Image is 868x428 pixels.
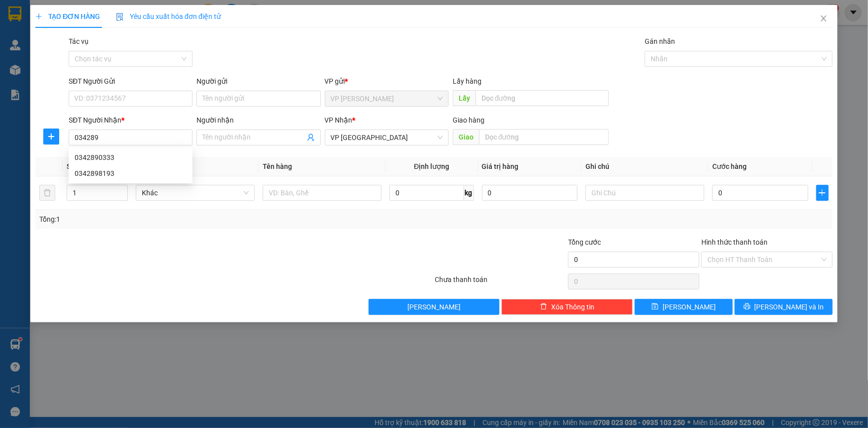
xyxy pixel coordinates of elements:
span: Định lượng [414,162,449,170]
span: TẠO ĐƠN HÀNG [35,12,100,20]
input: Dọc đường [476,90,609,106]
span: plus [44,133,59,141]
div: VP gửi [325,76,449,87]
span: VP Nhận [325,116,353,124]
span: 0981 559 551 [96,26,145,36]
span: Người gửi: [4,57,30,63]
span: Đơn vị tính [136,162,173,170]
span: VP HÀ NỘI [331,130,443,145]
span: HAIVAN [31,5,65,16]
div: Chưa thanh toán [434,274,568,291]
label: Tác vụ [69,37,89,45]
div: SĐT Người Gửi [69,76,193,87]
span: Khác [142,185,249,200]
button: save[PERSON_NAME] [635,299,733,315]
label: Hình thức thanh toán [701,238,768,246]
button: plus [816,185,829,201]
input: Dọc đường [479,129,609,145]
span: Xóa Thông tin [551,301,594,312]
label: Gán nhãn [645,37,675,45]
span: kg [464,185,474,201]
button: printer[PERSON_NAME] và In [735,299,833,315]
span: [PERSON_NAME] [663,301,716,312]
span: [PERSON_NAME] và In [755,301,824,312]
div: SĐT Người Nhận [69,115,193,126]
input: VD: Bàn, Ghế [263,185,382,201]
button: deleteXóa Thông tin [501,299,633,315]
span: Tên hàng [263,162,292,170]
span: VP MỘC CHÂU [331,91,443,106]
div: Người nhận [196,115,320,126]
span: VP [PERSON_NAME] [94,10,145,25]
button: Close [810,5,838,33]
div: Tổng: 1 [39,214,335,225]
button: delete [39,185,55,201]
img: icon [116,13,124,21]
span: plus [35,13,42,20]
th: Ghi chú [581,157,708,176]
input: 0 [482,185,578,201]
input: Ghi Chú [585,185,704,201]
span: [PERSON_NAME] [407,301,461,312]
span: Người nhận: [4,63,35,70]
span: Cước hàng [712,162,747,170]
button: [PERSON_NAME] [369,299,500,315]
span: delete [540,303,547,311]
span: Giá trị hàng [482,162,519,170]
button: plus [43,129,59,144]
div: Người gửi [196,76,320,87]
span: Giao hàng [453,116,484,124]
span: 0588776666 [4,70,74,84]
span: XUANTRANG [18,18,77,28]
span: SL [67,162,75,170]
span: Yêu cầu xuất hóa đơn điện tử [116,12,221,20]
span: Tổng cước [568,238,601,246]
span: Lấy [453,90,476,106]
span: Giao [453,129,479,145]
span: printer [744,303,751,311]
span: user-add [307,134,315,142]
span: close [820,14,828,22]
em: Logistics [32,30,64,40]
span: save [652,303,659,311]
span: Lấy hàng [453,77,482,85]
span: plus [817,189,828,197]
